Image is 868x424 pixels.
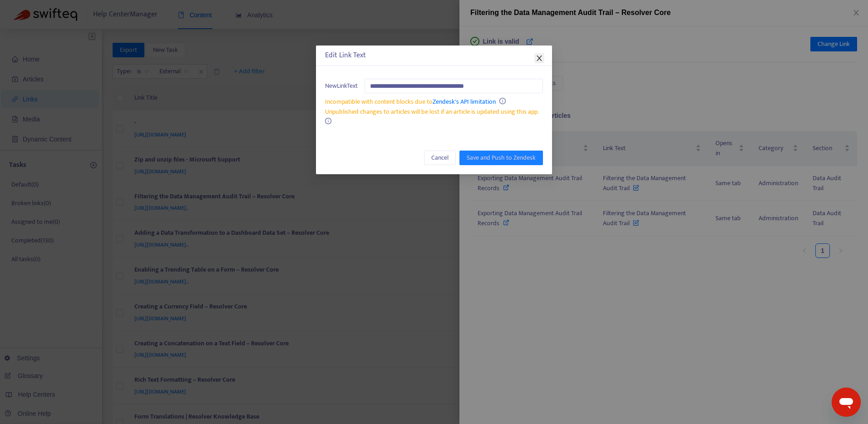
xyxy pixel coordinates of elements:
[431,153,449,163] span: Cancel
[325,96,496,107] span: Incompatible with content blocks due to
[325,106,539,117] span: Unpublished changes to articles will be lost if an article is updated using this app.
[325,81,358,91] span: New Link Text
[424,151,456,165] button: Cancel
[459,151,543,165] button: Save and Push to Zendesk
[499,98,506,104] span: info-circle
[325,118,331,124] span: info-circle
[325,50,543,61] div: Edit Link Text
[832,388,861,417] iframe: Button to launch messaging window
[433,96,496,107] a: Zendesk's API limitation
[534,53,544,63] button: Close
[536,55,543,62] span: close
